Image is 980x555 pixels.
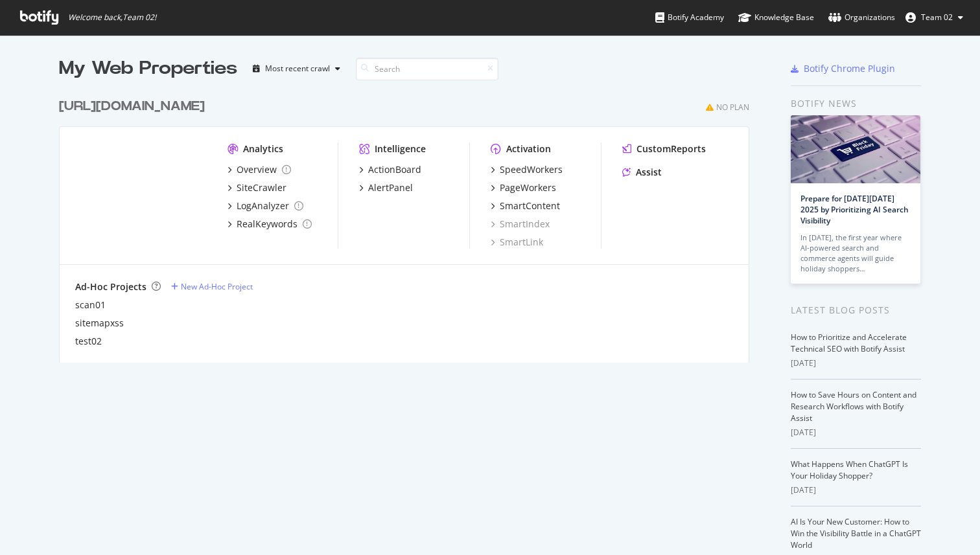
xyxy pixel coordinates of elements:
a: Botify Chrome Plugin [791,62,895,75]
div: ActionBoard [368,163,421,176]
div: PageWorkers [500,181,556,194]
div: RealKeywords [237,218,297,231]
a: How to Save Hours on Content and Research Workflows with Botify Assist [791,389,916,424]
span: Welcome back, Team 02 ! [68,12,156,23]
a: PageWorkers [491,181,556,194]
div: Latest Blog Posts [791,303,921,317]
div: SpeedWorkers [500,163,563,176]
div: No Plan [716,102,749,113]
a: Assist [622,166,662,179]
div: Organizations [828,11,895,24]
a: What Happens When ChatGPT Is Your Holiday Shopper? [791,459,908,481]
div: SiteCrawler [237,181,286,194]
a: AlertPanel [359,181,413,194]
div: Activation [506,142,551,155]
div: [DATE] [791,357,921,369]
div: My Web Properties [59,56,237,82]
div: Assist [636,166,662,179]
a: SmartIndex [491,218,550,231]
a: RealKeywords [227,218,312,231]
div: grid [59,82,760,363]
a: sitemapxss [75,317,124,330]
a: SiteCrawler [227,181,286,194]
a: LogAnalyzer [227,199,303,212]
div: In [DATE], the first year where AI-powered search and commerce agents will guide holiday shoppers… [800,232,911,274]
div: [DATE] [791,427,921,438]
a: Prepare for [DATE][DATE] 2025 by Prioritizing AI Search Visibility [800,193,909,226]
a: SmartContent [491,199,560,212]
button: Most recent crawl [248,58,345,79]
a: ActionBoard [359,163,421,176]
div: SmartContent [500,199,560,212]
div: CustomReports [636,142,706,155]
div: [URL][DOMAIN_NAME] [59,97,205,116]
a: How to Prioritize and Accelerate Technical SEO with Botify Assist [791,332,907,354]
a: CustomReports [622,142,706,155]
div: Botify Academy [655,11,724,24]
a: New Ad-Hoc Project [171,281,253,292]
div: Botify news [791,96,921,111]
div: Ad-Hoc Projects [75,280,146,293]
div: Overview [237,163,277,176]
img: Prepare for Black Friday 2025 by Prioritizing AI Search Visibility [791,115,920,183]
input: Search [356,58,498,80]
div: Intelligence [375,142,426,155]
div: AlertPanel [368,181,413,194]
a: test02 [75,335,102,348]
button: Team 02 [895,7,974,28]
a: scan01 [75,299,106,311]
div: Knowledge Base [738,11,814,24]
span: Team 02 [921,12,953,23]
div: [DATE] [791,484,921,496]
div: Analytics [243,142,283,155]
div: Most recent crawl [265,65,330,73]
div: LogAnalyzer [237,199,289,212]
div: Botify Chrome Plugin [804,62,895,75]
div: New Ad-Hoc Project [181,281,253,292]
a: SpeedWorkers [491,163,563,176]
a: SmartLink [491,236,543,249]
a: AI Is Your New Customer: How to Win the Visibility Battle in a ChatGPT World [791,516,921,550]
a: Overview [227,163,291,176]
a: [URL][DOMAIN_NAME] [59,97,210,116]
